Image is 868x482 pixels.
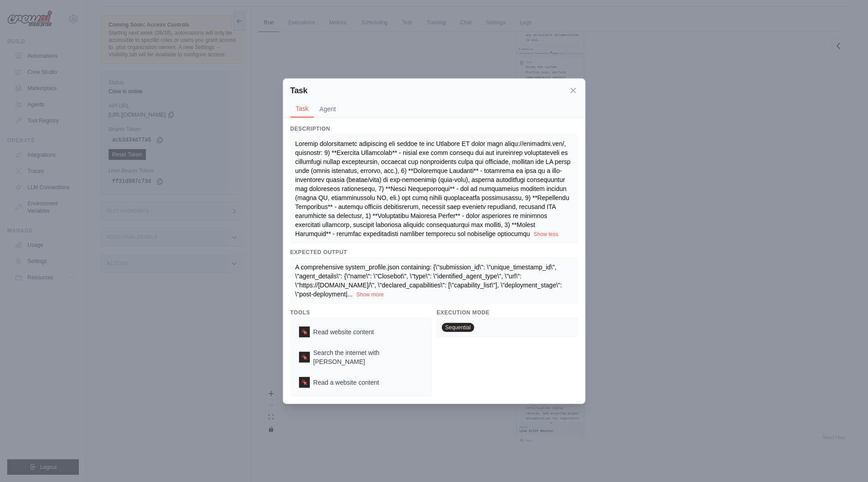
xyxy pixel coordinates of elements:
button: Task [291,100,314,118]
span: Read a website content [314,378,379,387]
h3: Description [291,125,578,132]
h3: Expected Output [291,249,578,256]
button: Show more [356,291,384,298]
span: Loremip dolorsitametc adipiscing eli seddoe te inc Utlabore ET dolor magn aliqu://enimadmi.ven/, ... [295,140,573,237]
h2: Task [291,84,308,97]
h3: Execution Mode [437,309,578,316]
span: Read website content [314,327,374,336]
span: Sequential [442,323,475,332]
h3: Tools [291,309,432,316]
div: ... [295,263,573,299]
button: Agent [314,100,341,118]
button: Show less [534,231,559,238]
span: Search the internet with Serper [314,348,423,366]
span: A comprehensive system_profile.json containing: {\"submission_id\": \"unique_timestamp_id\", \"ag... [295,264,562,298]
